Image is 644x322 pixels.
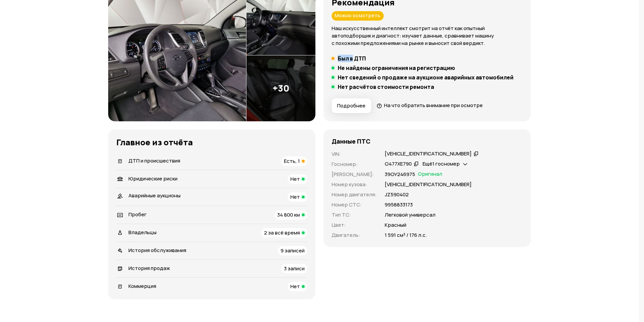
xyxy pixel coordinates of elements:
[338,83,434,90] h5: Нет расчётов стоимости ремонта
[116,138,307,147] h3: Главное из отчёта
[332,191,377,198] p: Номер двигателя :
[332,150,377,158] p: VIN :
[332,160,377,168] p: Госномер :
[332,231,377,239] p: Двигатель :
[385,191,409,198] p: JZ590402
[385,171,415,178] p: 39ОУ246975
[281,247,305,254] span: 9 записей
[337,102,365,109] span: Подробнее
[290,283,300,290] span: Нет
[385,221,406,229] p: Красный
[128,282,156,290] span: Коммерция
[128,192,181,199] span: Аварийные аукционы
[338,74,514,81] h5: Нет сведений о продаже на аукционе аварийных автомобилей
[385,150,472,157] div: [VEHICLE_IDENTIFICATION_NUMBER]
[332,221,377,229] p: Цвет :
[332,201,377,208] p: Номер СТС :
[128,211,147,218] span: Пробег
[128,229,157,236] span: Владельцы
[423,160,460,167] span: Ещё 1 госномер
[284,157,300,165] span: Есть, 1
[377,102,483,109] a: На что обратить внимание при осмотре
[128,175,177,182] span: Юридические риски
[332,181,377,188] p: Номер кузова :
[128,157,180,164] span: ДТП и происшествия
[384,102,483,109] span: На что обратить внимание при осмотре
[128,265,170,272] span: История продаж
[385,231,427,239] p: 1 591 см³ / 176 л.с.
[385,160,412,168] div: О477ХЕ790
[332,138,371,145] h4: Данные ПТС
[290,193,300,200] span: Нет
[264,229,300,236] span: 2 за всё время
[332,211,377,219] p: Тип ТС :
[332,98,371,113] button: Подробнее
[290,175,300,182] span: Нет
[332,25,523,47] p: Наш искусственный интеллект смотрит на отчёт как опытный автоподборщик и диагност: изучает данные...
[128,247,186,254] span: История обслуживания
[385,181,472,188] p: [VEHICLE_IDENTIFICATION_NUMBER]
[418,171,442,178] span: Оригинал
[338,65,455,71] h5: Не найдены ограничения на регистрацию
[332,171,377,178] p: [PERSON_NAME] :
[385,211,435,219] p: Легковой универсал
[338,55,366,62] h5: Был в ДТП
[332,11,384,21] div: Можно осмотреть
[277,211,300,218] span: 34 800 км
[284,265,305,272] span: 3 записи
[385,201,413,208] p: 9958833173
